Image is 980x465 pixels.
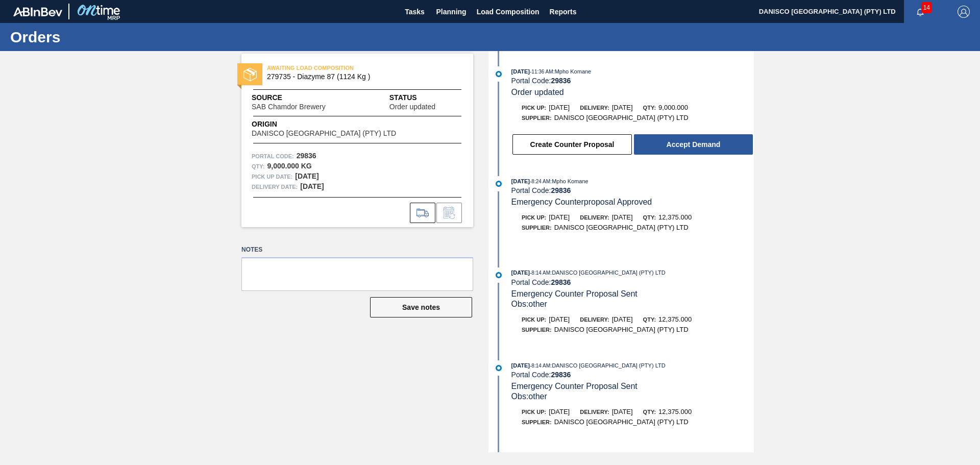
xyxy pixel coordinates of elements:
[511,270,530,276] span: [DATE]
[551,186,571,194] strong: 29836
[252,151,294,161] span: Portal Code:
[511,300,547,308] span: Obs: other
[904,5,937,19] button: Notifications
[958,6,970,18] img: Logout
[612,213,633,221] span: [DATE]
[550,362,666,369] span: : DANISCO [GEOGRAPHIC_DATA] (PTY) LTD
[551,371,571,379] strong: 29836
[267,73,452,81] span: 279735 - Diazyme 87 (1124 Kg )
[549,104,570,111] span: [DATE]
[252,119,422,130] span: Origin
[580,316,609,323] span: Delivery:
[658,104,688,111] span: 9,000.000
[496,71,502,77] img: atual
[580,409,609,415] span: Delivery:
[241,242,473,257] label: Notes
[612,104,633,111] span: [DATE]
[658,408,692,415] span: 12,375.000
[549,315,570,323] span: [DATE]
[252,172,292,182] span: Pick up Date:
[267,162,311,170] strong: 9,000.000 KG
[522,115,552,121] span: Supplier:
[522,105,546,111] span: Pick up:
[612,315,633,323] span: [DATE]
[643,316,656,323] span: Qty:
[511,382,638,390] span: Emergency Counter Proposal Sent
[554,326,689,333] span: DANISCO [GEOGRAPHIC_DATA] (PTY) LTD
[550,178,589,184] span: : Mpho Komane
[295,172,318,180] strong: [DATE]
[551,77,571,85] strong: 29836
[252,130,396,137] span: DANISCO [GEOGRAPHIC_DATA] (PTY) LTD
[389,103,435,111] span: Order updated
[550,270,666,276] span: : DANISCO [GEOGRAPHIC_DATA] (PTY) LTD
[522,214,546,221] span: Pick up:
[511,392,547,401] span: Obs: other
[551,278,571,286] strong: 29836
[921,2,932,13] span: 14
[643,409,656,415] span: Qty:
[252,103,326,111] span: SAB Chamdor Brewery
[612,408,633,415] span: [DATE]
[511,362,530,369] span: [DATE]
[243,68,257,81] img: status
[530,179,550,184] span: - 8:24 AM
[511,88,564,96] span: Order updated
[300,182,324,190] strong: [DATE]
[511,68,530,75] span: [DATE]
[13,7,62,16] img: TNhmsLtSVTkK8tSr43FrP2fwEKptu5GPRR3wAAAABJRU5ErkJggg==
[477,6,540,18] span: Load Composition
[252,92,356,103] span: Source
[389,92,463,103] span: Status
[522,409,546,415] span: Pick up:
[580,214,609,221] span: Delivery:
[511,278,754,286] div: Portal Code:
[297,152,316,160] strong: 29836
[252,182,298,192] span: Delivery Date:
[549,213,570,221] span: [DATE]
[496,365,502,371] img: atual
[554,418,689,426] span: DANISCO [GEOGRAPHIC_DATA] (PTY) LTD
[530,363,550,369] span: - 8:14 AM
[530,69,553,75] span: - 11:36 AM
[404,6,426,18] span: Tasks
[522,225,552,231] span: Supplier:
[643,214,656,221] span: Qty:
[511,186,754,194] div: Portal Code:
[643,105,656,111] span: Qty:
[550,6,577,18] span: Reports
[496,181,502,187] img: atual
[511,198,652,206] span: Emergency Counterproposal Approved
[554,224,689,231] span: DANISCO [GEOGRAPHIC_DATA] (PTY) LTD
[410,203,435,223] div: Go to Load Composition
[511,289,638,298] span: Emergency Counter Proposal Sent
[658,213,692,221] span: 12,375.000
[634,134,753,155] button: Accept Demand
[512,134,632,155] button: Create Counter Proposal
[267,63,410,73] span: AWAITING LOAD COMPOSITION
[511,178,530,184] span: [DATE]
[370,297,472,317] button: Save notes
[580,105,609,111] span: Delivery:
[522,316,546,323] span: Pick up:
[436,203,462,223] div: Inform order change
[553,68,592,75] span: : Mpho Komane
[10,31,191,43] h1: Orders
[549,408,570,415] span: [DATE]
[522,419,552,425] span: Supplier:
[252,161,264,172] span: Qty :
[530,270,550,276] span: - 8:14 AM
[554,114,689,121] span: DANISCO [GEOGRAPHIC_DATA] (PTY) LTD
[436,6,467,18] span: Planning
[496,272,502,278] img: atual
[658,315,692,323] span: 12,375.000
[511,371,754,379] div: Portal Code:
[511,77,754,85] div: Portal Code:
[522,327,552,333] span: Supplier:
